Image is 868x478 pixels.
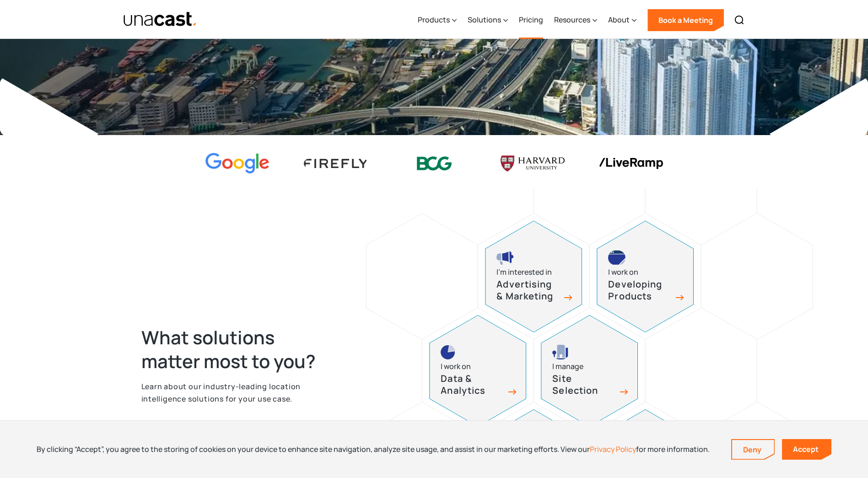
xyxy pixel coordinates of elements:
[141,380,334,405] p: Learn about our industry-leading location intelligence solutions for your use case.
[468,1,508,39] div: Solutions
[496,278,561,303] h3: Advertising & Marketing
[554,14,590,25] div: Resources
[418,14,450,25] div: Products
[304,159,368,168] img: Firefly Advertising logo
[205,153,270,174] img: Google logo Color
[519,1,543,39] a: Pricing
[732,440,774,459] a: Deny
[554,1,597,39] div: Resources
[141,326,334,373] h2: What solutions matter most to you?
[429,315,526,427] a: pie chart iconI work onData & Analytics
[441,345,455,359] img: pie chart icon
[590,444,636,454] a: Privacy Policy
[608,14,630,25] div: About
[647,9,724,31] a: Book a Meeting
[608,266,638,278] div: I work on
[599,158,663,169] img: liveramp logo
[485,221,582,332] a: advertising and marketing iconI’m interested inAdvertising & Marketing
[597,221,694,332] a: developing products iconI work onDeveloping Products
[441,373,505,397] h3: Data & Analytics
[734,15,745,26] img: Search icon
[608,250,625,265] img: developing products icon
[541,315,638,427] a: site selection icon I manageSite Selection
[402,151,466,177] img: BCG logo
[552,373,616,397] h3: Site Selection
[496,266,552,278] div: I’m interested in
[468,14,501,25] div: Solutions
[608,278,672,303] h3: Developing Products
[608,1,636,39] div: About
[441,360,471,373] div: I work on
[37,444,710,454] div: By clicking “Accept”, you agree to the storing of cookies on your device to enhance site navigati...
[123,11,198,27] img: Unacast text logo
[496,250,514,265] img: advertising and marketing icon
[501,152,565,174] img: Harvard U logo
[418,1,457,39] div: Products
[552,345,569,359] img: site selection icon
[123,11,198,27] a: home
[552,360,583,373] div: I manage
[782,439,831,460] a: Accept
